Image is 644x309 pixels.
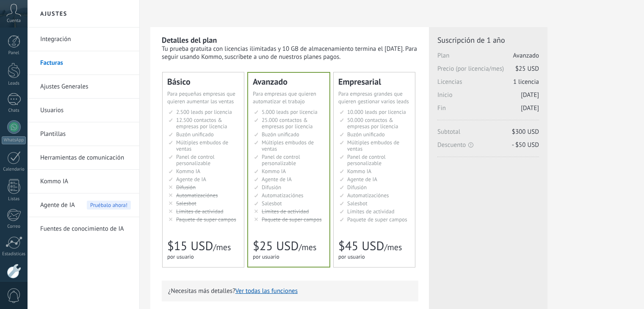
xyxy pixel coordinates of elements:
[176,208,224,215] span: Límites de actividad
[167,90,235,105] span: Para pequeñas empresas que quieren aumentar las ventas
[40,75,131,99] a: Ajustes Generales
[338,90,409,105] span: Para empresas grandes que quieren gestionar varios leads
[513,52,539,60] span: Avanzado
[2,81,26,86] div: Leads
[437,104,539,117] span: Fin
[235,287,298,295] button: Ver todas las funciones
[167,253,194,260] span: por usuario
[253,90,316,105] span: Para empresas que quieren automatizar el trabajo
[347,131,385,138] span: Buzón unificado
[167,77,239,86] div: Básico
[2,50,26,56] div: Panel
[437,128,539,141] span: Subtotal
[162,35,217,45] b: Detalles del plan
[513,78,539,86] span: 1 licencia
[40,99,131,122] a: Usuarios
[521,91,539,99] span: [DATE]
[512,141,539,149] span: - $50 USD
[176,131,214,138] span: Buzón unificado
[87,201,131,210] span: Pruébalo ahora!
[176,153,215,167] span: Panel de control personalizable
[262,200,282,207] span: Salesbot
[347,208,395,215] span: Límites de actividad
[28,51,139,75] li: Facturas
[262,153,300,167] span: Panel de control personalizable
[2,224,26,229] div: Correo
[262,131,299,138] span: Buzón unificado
[40,193,75,217] span: Agente de IA
[176,139,228,152] span: Múltiples embudos de ventas
[347,139,399,152] span: Múltiples embudos de ventas
[7,18,21,24] span: Cuenta
[2,136,26,144] div: WhatsApp
[176,192,218,199] span: Automatizaciónes
[28,217,139,240] li: Fuentes de conocimiento de IA
[437,65,539,78] span: Precio (por licencia/mes)
[40,170,131,193] a: Kommo IA
[2,251,26,257] div: Estadísticas
[262,208,309,215] span: Límites de actividad
[213,242,231,253] span: /mes
[299,242,316,253] span: /mes
[262,139,314,152] span: Múltiples embudos de ventas
[168,287,412,295] p: ¿Necesitas más detalles?
[347,192,389,199] span: Automatizaciónes
[176,108,232,116] span: 2.500 leads por licencia
[162,45,418,61] div: Tu prueba gratuita con licencias ilimitadas y 10 GB de almacenamiento termina el [DATE]. Para seg...
[512,128,539,136] span: $300 USD
[253,77,325,86] div: Avanzado
[262,108,318,116] span: 5.000 leads por licencia
[262,184,281,191] span: Difusión
[28,193,139,217] li: Agente de IA
[28,146,139,170] li: Herramientas de comunicación
[347,176,377,183] span: Agente de IA
[437,78,539,91] span: Licencias
[338,253,365,260] span: por usuario
[262,176,292,183] span: Agente de IA
[40,217,131,241] a: Fuentes de conocimiento de IA
[2,108,26,113] div: Chats
[262,192,304,199] span: Automatizaciónes
[437,91,539,104] span: Inicio
[176,168,200,175] span: Kommo IA
[253,253,279,260] span: por usuario
[338,238,384,254] span: $45 USD
[167,238,213,254] span: $15 USD
[347,200,368,207] span: Salesbot
[347,168,371,175] span: Kommo IA
[347,116,398,130] span: 50.000 contactos & empresas por licencia
[253,238,299,254] span: $25 USD
[515,65,539,73] span: $25 USD
[40,193,131,217] a: Agente de IA Pruébalo ahora!
[347,184,367,191] span: Difusión
[40,51,131,75] a: Facturas
[2,196,26,202] div: Listas
[347,153,386,167] span: Panel de control personalizable
[28,28,139,51] li: Integración
[262,168,286,175] span: Kommo IA
[28,99,139,122] li: Usuarios
[28,122,139,146] li: Plantillas
[262,216,322,223] span: Paquete de super campos
[176,176,206,183] span: Agente de IA
[437,52,539,65] span: Plan
[40,122,131,146] a: Plantillas
[2,167,26,172] div: Calendario
[521,104,539,112] span: [DATE]
[338,77,410,86] div: Empresarial
[28,75,139,99] li: Ajustes Generales
[176,184,196,191] span: Difusión
[40,28,131,51] a: Integración
[347,108,406,116] span: 10.000 leads por licencia
[176,216,236,223] span: Paquete de super campos
[347,216,407,223] span: Paquete de super campos
[437,141,539,149] span: Descuento
[176,116,227,130] span: 12.500 contactos & empresas por licencia
[437,35,539,45] span: Suscripción de 1 año
[262,116,312,130] span: 25.000 contactos & empresas por licencia
[40,146,131,170] a: Herramientas de comunicación
[176,200,196,207] span: Salesbot
[384,242,402,253] span: /mes
[28,170,139,193] li: Kommo IA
